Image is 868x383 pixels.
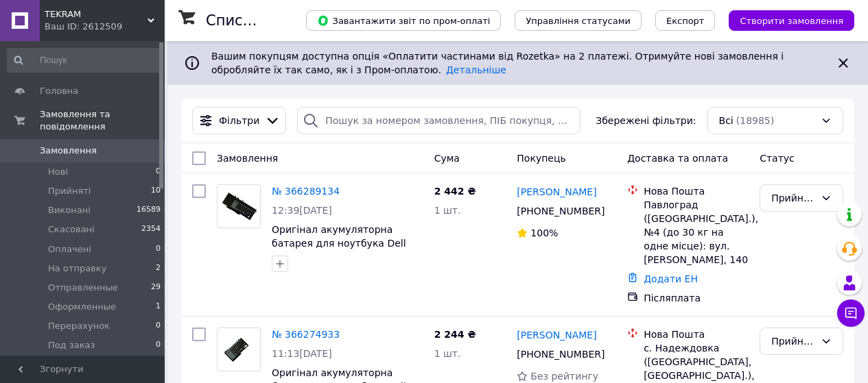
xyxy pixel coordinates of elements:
a: [PERSON_NAME] [517,185,596,199]
button: Створити замовлення [729,10,854,31]
a: [PERSON_NAME] [517,328,596,342]
span: 16589 [137,204,161,217]
span: Статус [760,153,795,164]
div: Ваш ID: 2612509 [45,21,165,33]
div: Прийнято [771,334,815,349]
span: TEKRAM [45,8,148,21]
span: 2 244 ₴ [434,329,476,340]
input: Пошук за номером замовлення, ПІБ покупця, номером телефону, Email, номером накладної [297,107,580,134]
span: 1 шт. [434,348,461,359]
span: 11:13[DATE] [272,348,332,359]
span: 29 [151,282,161,294]
a: Фото товару [217,184,261,228]
span: 1 [156,301,161,313]
span: Перерахунок [48,320,110,332]
span: Замовлення [217,153,278,164]
span: 0 [156,166,161,178]
span: Створити замовлення [740,16,843,26]
span: Замовлення [40,145,97,157]
span: Отправленные [48,282,118,294]
span: Головна [40,85,78,97]
span: Оформленные [48,301,116,313]
span: 2 [156,262,161,275]
span: Вашим покупцям доступна опція «Оплатити частинами від Rozetka» на 2 платежі. Отримуйте нові замов... [211,51,784,75]
span: Без рейтингу [530,371,598,382]
span: Завантажити звіт по пром-оплаті [317,14,490,27]
span: 2 442 ₴ [434,186,476,197]
span: 10 [151,185,161,197]
span: Доставка та оплата [627,153,728,164]
span: Виконані [48,204,91,217]
a: Додати ЕН [644,273,698,284]
span: Оплачені [48,243,91,256]
input: Пошук [7,48,162,73]
a: № 366274933 [272,329,340,340]
span: 2354 [141,223,161,236]
span: Нові [48,166,68,178]
span: Прийняті [48,185,91,197]
span: Под заказ [48,339,95,351]
span: На отправку [48,262,106,275]
h1: Список замовлень [206,12,345,29]
img: Фото товару [218,190,260,223]
a: Детальніше [446,64,506,75]
span: Замовлення та повідомлення [40,108,165,133]
img: Фото товару [218,337,260,362]
a: Створити замовлення [715,14,854,25]
span: Скасовані [48,223,95,236]
span: Покупець [517,153,565,164]
div: Нова Пошта [644,328,749,341]
span: Управління статусами [526,16,631,26]
button: Управління статусами [515,10,642,31]
span: Експорт [666,16,705,26]
span: 100% [530,227,558,238]
div: Післяплата [644,291,749,305]
button: Завантажити звіт по пром-оплаті [306,10,501,31]
span: 12:39[DATE] [272,205,332,216]
div: Нова Пошта [644,184,749,198]
span: [PHONE_NUMBER] [517,206,605,217]
span: 1 шт. [434,205,461,216]
span: Cума [434,153,460,164]
div: Павлоград ([GEOGRAPHIC_DATA].), №4 (до 30 кг на одне місце): вул. [PERSON_NAME], 140 [644,198,749,267]
button: Експорт [655,10,716,31]
span: 0 [156,339,161,351]
a: № 366289134 [272,186,340,197]
span: [PHONE_NUMBER] [517,349,605,360]
span: Фільтри [219,114,259,127]
span: 0 [156,320,161,332]
a: Оригінал акумуляторна батарея для ноутбука Dell Latitude 15 5590 E5590 5591 E5591 - GJKNX - 7.6V ... [272,224,415,290]
span: (18985) [736,115,774,126]
span: Всі [719,114,734,127]
a: Фото товару [217,328,261,371]
span: Збережені фільтри: [596,114,696,127]
span: 0 [156,243,161,256]
button: Чат з покупцем [837,299,865,327]
div: Прийнято [771,190,815,206]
